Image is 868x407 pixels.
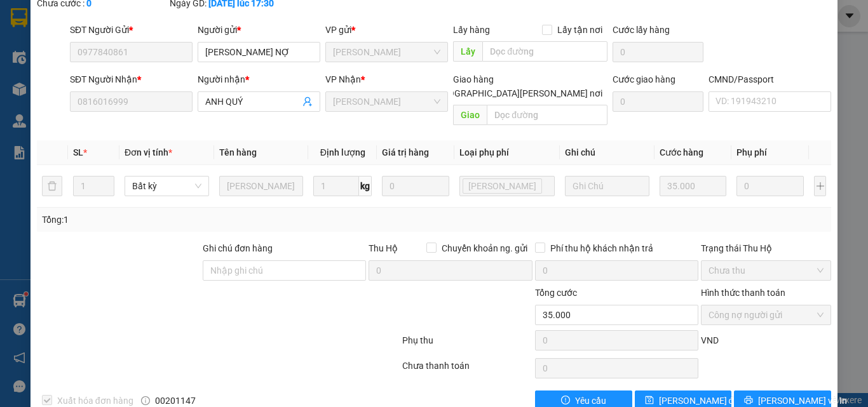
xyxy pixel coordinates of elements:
[709,305,824,324] span: Công nợ người gửi
[701,241,831,255] div: Trạng thái Thu Hộ
[453,25,490,35] span: Lấy hàng
[203,243,273,253] label: Ghi chú đơn hàng
[709,261,824,280] span: Chưa thu
[42,213,336,227] div: Tổng: 1
[613,91,703,112] input: Cước giao hàng
[701,335,719,345] span: VND
[645,396,654,406] span: save
[453,41,482,62] span: Lấy
[660,147,703,157] span: Cước hàng
[736,147,767,157] span: Phụ phí
[333,43,440,62] span: VP Hoàng Gia
[198,23,320,37] div: Người gửi
[70,72,193,86] div: SĐT Người Nhận
[141,396,150,405] span: info-circle
[70,23,193,37] div: SĐT Người Gửi
[382,147,429,157] span: Giá trị hàng
[560,140,654,165] th: Ghi chú
[320,147,365,157] span: Định lượng
[744,396,753,406] span: printer
[453,105,487,125] span: Giao
[42,176,62,196] button: delete
[325,74,361,84] span: VP Nhận
[219,147,257,157] span: Tên hàng
[814,176,826,196] button: plus
[709,72,831,86] div: CMND/Passport
[453,74,494,84] span: Giao hàng
[468,179,536,193] span: [PERSON_NAME]
[545,241,658,255] span: Phí thu hộ khách nhận trả
[125,147,172,157] span: Đơn vị tính
[401,333,534,356] div: Phụ thu
[429,86,607,100] span: [GEOGRAPHIC_DATA][PERSON_NAME] nơi
[325,23,448,37] div: VP gửi
[219,176,304,196] input: VD: Bàn, Ghế
[198,72,320,86] div: Người nhận
[359,176,372,196] span: kg
[302,97,313,107] span: user-add
[613,25,670,35] label: Cước lấy hàng
[333,92,440,111] span: VP Nguyễn Văn Cừ
[701,288,785,298] label: Hình thức thanh toán
[203,260,366,281] input: Ghi chú đơn hàng
[482,41,607,62] input: Dọc đường
[369,243,398,253] span: Thu Hộ
[660,176,727,196] input: 0
[487,105,607,125] input: Dọc đường
[132,177,201,196] span: Bất kỳ
[535,288,577,298] span: Tổng cước
[561,396,570,406] span: exclamation-circle
[401,359,534,381] div: Chưa thanh toán
[463,178,542,194] span: Lưu kho
[565,176,649,196] input: Ghi Chú
[552,23,607,37] span: Lấy tận nơi
[454,140,560,165] th: Loại phụ phí
[437,241,532,255] span: Chuyển khoản ng. gửi
[73,147,83,157] span: SL
[613,74,675,84] label: Cước giao hàng
[613,42,703,62] input: Cước lấy hàng
[382,176,449,196] input: 0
